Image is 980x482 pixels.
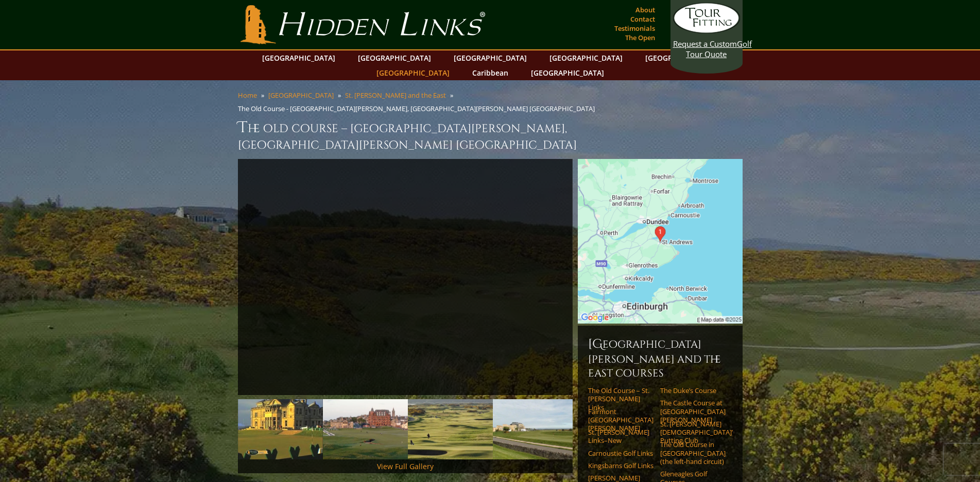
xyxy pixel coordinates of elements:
[449,50,532,65] a: [GEOGRAPHIC_DATA]
[660,440,726,466] a: The Old Course in [GEOGRAPHIC_DATA] (the left-hand circuit)
[377,461,434,471] a: View Full Gallery
[640,50,724,65] a: [GEOGRAPHIC_DATA]
[371,65,455,80] a: [GEOGRAPHIC_DATA]
[612,21,658,35] a: Testimonials
[345,91,446,100] a: St. [PERSON_NAME] and the East
[588,449,654,457] a: Carnoustie Golf Links
[588,428,654,445] a: St. [PERSON_NAME] Links–New
[238,104,599,113] li: The Old Course - [GEOGRAPHIC_DATA][PERSON_NAME], [GEOGRAPHIC_DATA][PERSON_NAME] [GEOGRAPHIC_DATA]
[660,420,726,445] a: St. [PERSON_NAME] [DEMOGRAPHIC_DATA]’ Putting Club
[544,50,628,65] a: [GEOGRAPHIC_DATA]
[238,91,257,100] a: Home
[526,65,609,80] a: [GEOGRAPHIC_DATA]
[353,50,436,65] a: [GEOGRAPHIC_DATA]
[588,336,732,380] h6: [GEOGRAPHIC_DATA][PERSON_NAME] and the East Courses
[238,117,743,153] h1: The Old Course – [GEOGRAPHIC_DATA][PERSON_NAME], [GEOGRAPHIC_DATA][PERSON_NAME] [GEOGRAPHIC_DATA]
[588,407,654,433] a: Fairmont [GEOGRAPHIC_DATA][PERSON_NAME]
[588,386,654,412] a: The Old Course – St. [PERSON_NAME] Links
[623,30,658,45] a: The Open
[588,461,654,470] a: Kingsbarns Golf Links
[257,50,340,65] a: [GEOGRAPHIC_DATA]
[660,386,726,395] a: The Duke’s Course
[633,3,658,17] a: About
[578,159,743,324] img: Google Map of St Andrews Links, St Andrews, United Kingdom
[673,39,737,49] span: Request a Custom
[628,12,658,26] a: Contact
[673,3,740,59] a: Request a CustomGolf Tour Quote
[268,91,334,100] a: [GEOGRAPHIC_DATA]
[467,65,513,80] a: Caribbean
[660,399,726,424] a: The Castle Course at [GEOGRAPHIC_DATA][PERSON_NAME]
